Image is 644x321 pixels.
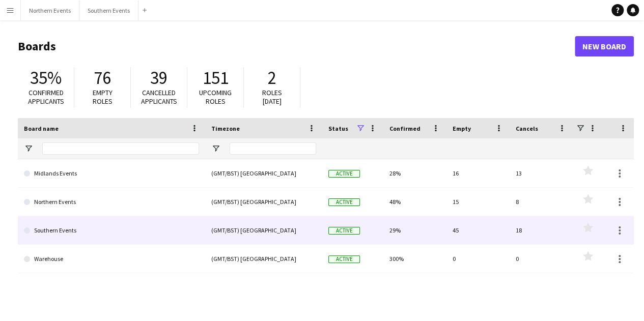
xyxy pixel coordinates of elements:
span: Cancelled applicants [141,88,177,106]
span: Confirmed applicants [28,88,64,106]
div: (GMT/BST) [GEOGRAPHIC_DATA] [205,159,322,187]
span: 2 [268,67,276,89]
span: Roles [DATE] [262,88,282,106]
span: Upcoming roles [199,88,232,106]
a: Southern Events [24,216,199,245]
span: Active [328,255,360,263]
span: 35% [30,67,62,89]
div: (GMT/BST) [GEOGRAPHIC_DATA] [205,188,322,216]
button: Open Filter Menu [211,144,220,153]
input: Board name Filter Input [42,142,199,155]
button: Southern Events [79,1,138,20]
span: 76 [94,67,111,89]
span: Active [328,227,360,235]
span: Empty [453,125,471,132]
span: 151 [203,67,229,89]
a: Midlands Events [24,159,199,188]
input: Timezone Filter Input [230,142,316,155]
a: New Board [575,36,634,56]
div: 8 [510,188,573,216]
div: 0 [510,245,573,273]
span: Active [328,198,360,206]
div: 0 [446,245,510,273]
span: 39 [150,67,167,89]
span: Status [328,125,348,132]
span: Cancels [516,125,538,132]
div: 48% [383,188,446,216]
a: Warehouse [24,245,199,273]
span: Board name [24,125,59,132]
div: 300% [383,245,446,273]
div: (GMT/BST) [GEOGRAPHIC_DATA] [205,216,322,244]
h1: Boards [18,39,575,54]
div: 45 [446,216,510,244]
div: 15 [446,188,510,216]
button: Open Filter Menu [24,144,33,153]
button: Northern Events [21,1,79,20]
a: Northern Events [24,188,199,216]
div: 29% [383,216,446,244]
div: 28% [383,159,446,187]
div: 18 [510,216,573,244]
span: Empty roles [93,88,113,106]
div: 13 [510,159,573,187]
div: 16 [446,159,510,187]
div: (GMT/BST) [GEOGRAPHIC_DATA] [205,245,322,273]
span: Timezone [211,125,240,132]
span: Confirmed [389,125,421,132]
span: Active [328,170,360,178]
